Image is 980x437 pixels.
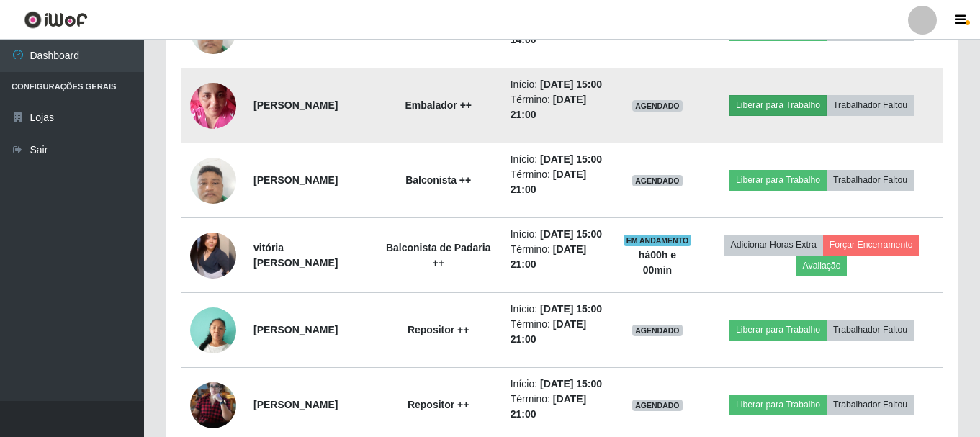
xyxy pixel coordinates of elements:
li: Início: [511,77,606,92]
button: Liberar para Trabalho [729,95,827,115]
img: 1746551747350.jpeg [190,233,236,279]
span: AGENDADO [632,325,683,336]
time: [DATE] 15:00 [540,153,602,165]
button: Liberar para Trabalho [729,395,827,415]
button: Adicionar Horas Extra [724,235,823,255]
li: Início: [511,227,606,242]
li: Término: [511,92,606,122]
span: AGENDADO [632,100,683,112]
img: 1744237096937.jpeg [190,374,236,436]
time: [DATE] 15:00 [540,303,602,315]
strong: Balconista ++ [405,174,471,186]
strong: há 00 h e 00 min [639,249,676,276]
time: [DATE] 15:00 [540,378,602,389]
time: [DATE] 15:00 [540,228,602,240]
button: Avaliação [796,256,848,276]
li: Término: [511,317,606,347]
strong: Repositor ++ [408,324,469,335]
li: Início: [511,302,606,317]
span: EM ANDAMENTO [624,235,692,246]
img: 1718726269275.jpeg [190,150,236,211]
img: CoreUI Logo [24,11,88,29]
button: Forçar Encerramento [823,235,920,255]
strong: [PERSON_NAME] [253,99,338,111]
button: Trabalhador Faltou [827,170,914,190]
li: Término: [511,167,606,197]
button: Trabalhador Faltou [827,395,914,415]
img: 1731929683743.jpeg [190,75,236,136]
strong: [PERSON_NAME] [253,399,338,410]
strong: Balconista de Padaria ++ [386,242,491,269]
strong: Repositor ++ [408,399,469,410]
strong: [PERSON_NAME] [253,174,338,186]
li: Término: [511,242,606,272]
strong: Embalador ++ [405,99,472,111]
span: AGENDADO [632,400,683,411]
button: Trabalhador Faltou [827,95,914,115]
time: [DATE] 15:00 [540,78,602,90]
img: 1737048991745.jpeg [190,299,236,361]
strong: [PERSON_NAME] [253,324,338,335]
li: Início: [511,377,606,392]
button: Trabalhador Faltou [827,320,914,340]
button: Liberar para Trabalho [729,170,827,190]
strong: vitória [PERSON_NAME] [253,242,338,269]
li: Término: [511,392,606,422]
li: Início: [511,152,606,167]
span: AGENDADO [632,175,683,186]
button: Liberar para Trabalho [729,320,827,340]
